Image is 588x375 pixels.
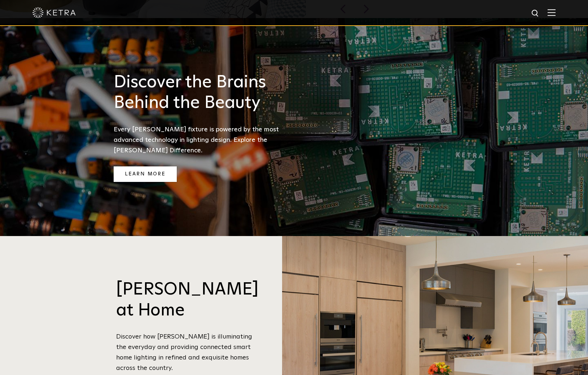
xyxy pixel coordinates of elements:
[116,279,255,321] h3: [PERSON_NAME] at Home
[114,72,301,114] h3: Discover the Brains Behind the Beauty
[114,126,279,154] span: Every [PERSON_NAME] fixture is powered by the most advanced technology in lighting design. Explor...
[114,166,177,182] a: Learn More
[116,333,252,371] span: Discover how [PERSON_NAME] is illuminating the everyday and providing connected smart home lighti...
[32,7,76,18] img: ketra-logo-2019-white
[548,9,556,16] img: Hamburger%20Nav.svg
[531,9,540,18] img: search icon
